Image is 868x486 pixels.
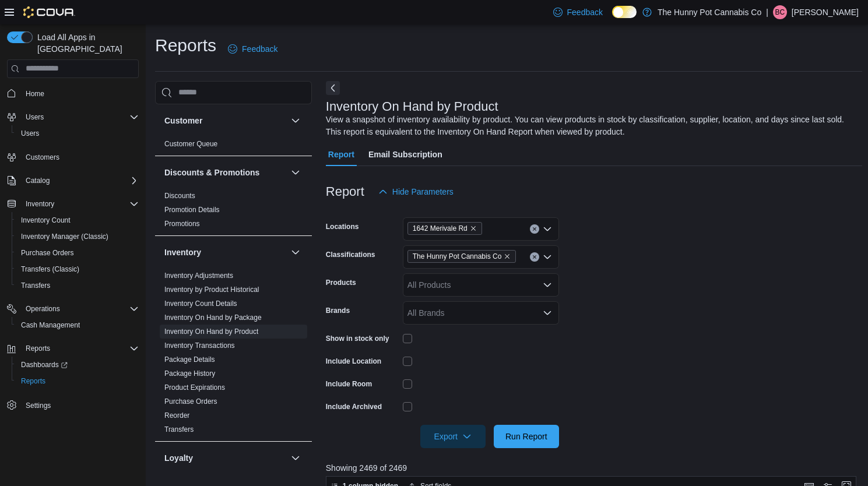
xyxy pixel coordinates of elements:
h3: Report [326,185,364,199]
button: Settings [2,396,143,413]
label: Show in stock only [326,334,389,343]
button: Export [420,425,486,448]
button: Operations [21,302,65,316]
h3: Inventory On Hand by Product [326,100,498,114]
a: Inventory Adjustments [164,272,233,280]
span: Email Subscription [368,143,442,166]
span: Inventory Adjustments [164,271,233,280]
a: Transfers (Classic) [16,262,84,276]
span: Product Expirations [164,383,225,392]
label: Classifications [326,250,375,259]
span: Home [21,86,139,101]
span: Transfers [164,425,194,434]
span: Run Report [505,431,547,442]
button: Users [21,110,48,124]
span: Transfers (Classic) [16,262,139,276]
span: Inventory Count Details [164,299,237,308]
button: Open list of options [543,224,552,234]
a: Inventory Transactions [164,341,235,350]
button: Reports [12,373,143,389]
a: Inventory On Hand by Product [164,327,258,336]
span: Purchase Orders [164,397,217,406]
a: Feedback [549,1,607,24]
a: Dashboards [12,357,143,373]
button: Purchase Orders [12,245,143,261]
div: Customer [155,137,312,156]
button: Remove The Hunny Pot Cannabis Co from selection in this group [504,253,511,260]
span: Reports [21,376,45,386]
div: Inventory [155,269,312,441]
button: Customer [164,115,286,126]
span: Reports [16,374,139,388]
span: Customers [21,150,139,164]
input: Dark Mode [612,6,637,18]
span: Load All Apps in [GEOGRAPHIC_DATA] [33,31,139,55]
a: Inventory On Hand by Package [164,314,262,322]
a: Inventory Count [16,213,75,227]
a: Package Details [164,355,215,364]
span: Transfers [21,281,50,290]
a: Customers [21,150,64,164]
p: Showing 2469 of 2469 [326,462,862,474]
button: Users [12,125,143,142]
h3: Inventory [164,246,201,258]
h3: Customer [164,115,202,126]
label: Products [326,278,356,287]
label: Include Archived [326,402,382,411]
button: Users [2,109,143,125]
a: Feedback [223,37,282,61]
button: Run Report [494,425,559,448]
span: Cash Management [16,318,139,332]
span: Purchase Orders [21,248,74,258]
a: Package History [164,369,215,378]
button: Inventory [2,196,143,212]
div: Brody Chabot [773,5,787,19]
span: Feedback [242,43,277,55]
span: Inventory [26,199,54,209]
button: Home [2,85,143,102]
label: Brands [326,306,350,315]
button: Discounts & Promotions [164,167,286,178]
span: Transfers [16,279,139,293]
a: Transfers [164,425,194,434]
span: Inventory On Hand by Package [164,313,262,322]
div: View a snapshot of inventory availability by product. You can view products in stock by classific... [326,114,856,138]
span: Catalog [21,174,139,188]
button: Remove 1642 Merivale Rd from selection in this group [470,225,477,232]
p: The Hunny Pot Cannabis Co [658,5,761,19]
button: Reports [2,340,143,357]
span: 1642 Merivale Rd [407,222,482,235]
button: Operations [2,301,143,317]
button: Catalog [2,172,143,189]
span: Inventory Transactions [164,341,235,350]
button: Transfers [12,277,143,294]
button: Loyalty [289,451,303,465]
span: Users [16,126,139,140]
span: Promotion Details [164,205,220,214]
a: Reports [16,374,50,388]
button: Discounts & Promotions [289,165,303,179]
a: Users [16,126,44,140]
span: Inventory [21,197,139,211]
span: Users [21,129,39,138]
span: Inventory On Hand by Product [164,327,258,336]
span: The Hunny Pot Cannabis Co [413,251,502,262]
button: Customers [2,149,143,165]
span: Discounts [164,191,195,200]
span: Inventory Count [21,216,71,225]
span: Home [26,89,44,98]
span: Reports [21,341,139,355]
button: Inventory [21,197,59,211]
button: Cash Management [12,317,143,333]
a: Cash Management [16,318,85,332]
a: Purchase Orders [164,397,217,406]
button: Customer [289,114,303,128]
a: Purchase Orders [16,246,79,260]
span: Report [328,143,354,166]
button: Open list of options [543,308,552,318]
a: Promotion Details [164,206,220,214]
a: Reorder [164,411,189,420]
span: Users [21,110,139,124]
img: Cova [23,6,75,18]
button: Open list of options [543,280,552,290]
